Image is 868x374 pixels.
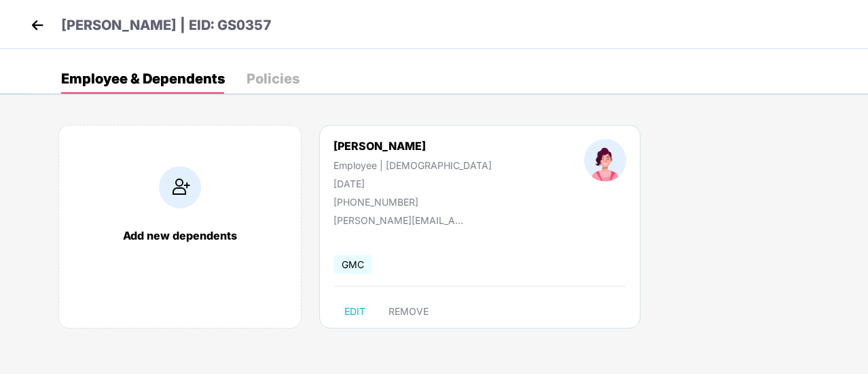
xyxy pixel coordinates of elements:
p: [PERSON_NAME] | EID: GS0357 [61,15,272,36]
div: [PERSON_NAME] [333,139,492,153]
span: REMOVE [388,306,429,317]
div: [DATE] [333,178,492,189]
div: Employee & Dependents [61,72,225,86]
button: REMOVE [378,301,439,322]
img: profileImage [584,139,626,181]
div: Add new dependents [73,229,287,242]
div: Employee | [DEMOGRAPHIC_DATA] [333,160,492,171]
img: addIcon [159,166,201,208]
div: [PERSON_NAME][EMAIL_ADDRESS][PERSON_NAME][DOMAIN_NAME] [333,214,469,226]
span: GMC [333,255,372,274]
div: [PHONE_NUMBER] [333,196,492,208]
span: EDIT [344,306,365,317]
div: Policies [247,72,300,86]
button: EDIT [333,301,376,322]
img: back [27,15,48,35]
